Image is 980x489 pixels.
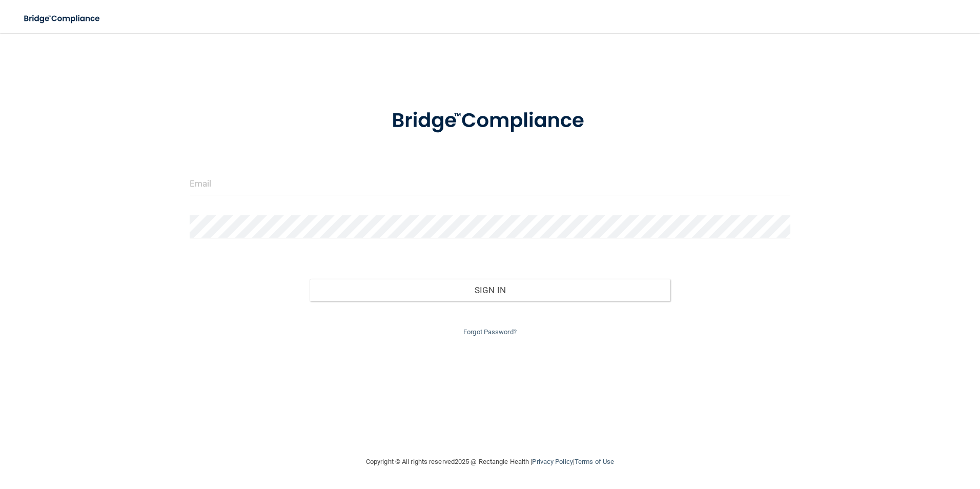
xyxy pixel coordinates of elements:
[575,458,614,465] a: Terms of Use
[15,8,110,29] img: bridge_compliance_login_screen.278c3ca4.svg
[190,172,791,195] input: Email
[371,94,609,148] img: bridge_compliance_login_screen.278c3ca4.svg
[463,328,517,336] a: Forgot Password?
[532,458,573,465] a: Privacy Policy
[303,445,677,478] div: Copyright © All rights reserved 2025 @ Rectangle Health | |
[310,279,670,301] button: Sign In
